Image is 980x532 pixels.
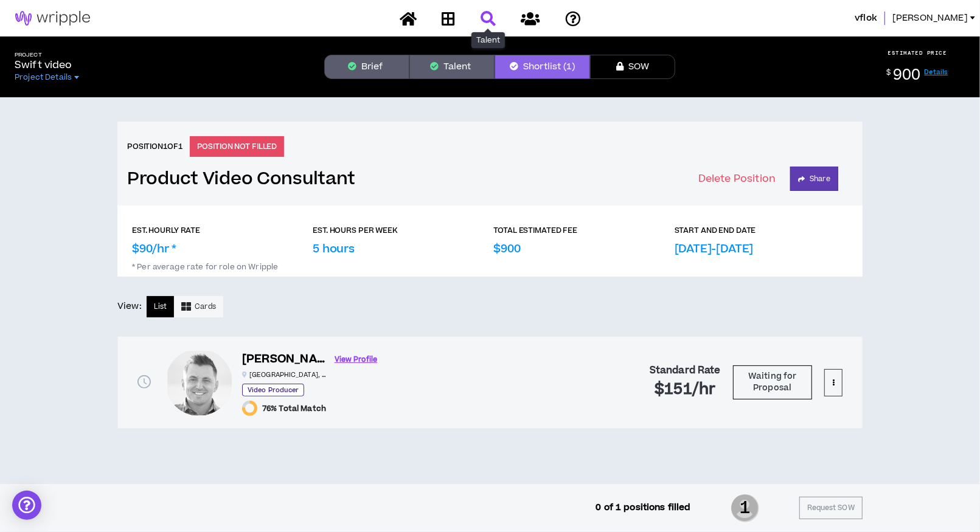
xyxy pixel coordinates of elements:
[409,55,495,79] button: Talent
[893,64,921,86] span: 900
[137,375,151,389] span: clock-circle
[127,141,182,152] h6: Position 1 of 1
[195,301,216,313] span: Cards
[324,55,409,79] button: Brief
[190,136,285,157] p: POSITION NOT FILLED
[471,32,505,48] div: Talent
[15,58,84,72] p: Swift video
[790,167,838,191] button: Share
[733,365,812,399] button: Waiting for Proposal
[335,349,377,370] a: View Profile
[242,370,327,379] p: [GEOGRAPHIC_DATA] , [GEOGRAPHIC_DATA]
[262,404,326,413] span: 76% Total Match
[925,67,948,77] a: Details
[650,365,721,376] h4: Standard Rate
[675,225,756,236] p: START AND END DATE
[799,497,863,519] button: Request SOW
[655,380,716,399] h2: $151 /hr
[590,55,675,79] button: SOW
[313,225,398,236] p: EST. HOURS PER WEEK
[132,257,848,272] p: * Per average rate for role on Wripple
[313,241,355,257] p: 5 hours
[494,241,521,257] p: $900
[731,493,759,523] span: 1
[855,12,877,25] span: vflok
[174,296,223,317] button: Cards
[494,225,578,236] p: TOTAL ESTIMATED FEE
[887,67,891,78] sup: $
[242,351,327,368] h6: [PERSON_NAME]
[596,501,691,514] p: 0 of 1 positions filled
[127,168,355,190] a: Product Video Consultant
[117,300,142,313] p: View:
[12,491,41,520] div: Open Intercom Messenger
[165,349,232,416] div: Matt S.
[698,167,776,191] button: Delete Position
[132,225,200,236] p: EST. HOURLY RATE
[15,72,72,82] span: Project Details
[892,12,968,25] span: [PERSON_NAME]
[675,241,754,257] p: [DATE]-[DATE]
[888,49,947,57] p: ESTIMATED PRICE
[242,384,304,396] p: Video Producer
[15,52,84,58] h5: Project
[132,241,176,257] p: $90/hr
[495,55,590,79] button: Shortlist (1)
